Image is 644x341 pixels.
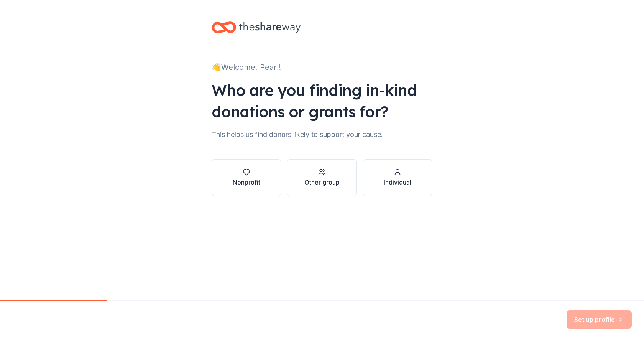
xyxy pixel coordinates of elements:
[212,61,432,73] div: 👋 Welcome, Pearl!
[233,178,260,187] div: Nonprofit
[363,159,432,196] button: Individual
[212,128,432,141] div: This helps us find donors likely to support your cause.
[287,159,356,196] button: Other group
[212,159,281,196] button: Nonprofit
[212,79,432,122] div: Who are you finding in-kind donations or grants for?
[304,178,340,187] div: Other group
[384,178,411,187] div: Individual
